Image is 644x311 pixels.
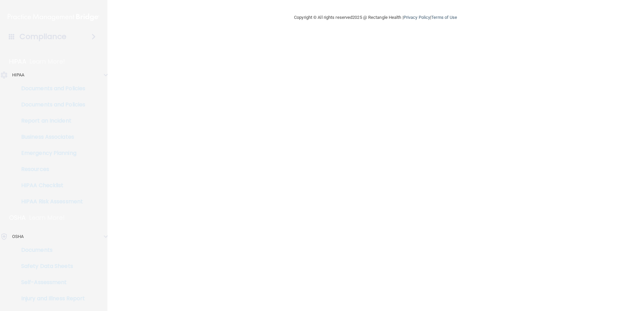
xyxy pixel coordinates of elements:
p: Resources [4,166,96,173]
p: Learn More! [30,58,65,66]
p: Business Associates [4,134,96,140]
a: Privacy Policy [404,15,430,20]
p: Report an Incident [4,117,96,124]
p: OSHA [9,214,26,222]
p: Injury and Illness Report [4,295,96,302]
p: OSHA [12,233,24,241]
p: HIPAA [12,71,25,79]
p: Emergency Planning [4,150,96,157]
p: HIPAA [9,58,26,66]
div: Copyright © All rights reserved 2025 @ Rectangle Health | | [253,7,498,28]
p: Self-Assessment [4,279,96,286]
p: Safety Data Sheets [4,263,96,270]
p: Documents and Policies [4,85,96,92]
p: Learn More! [29,214,65,222]
h4: Compliance [20,32,66,41]
p: HIPAA Risk Assessment [4,198,96,205]
img: PMB logo [8,10,99,24]
p: HIPAA Checklist [4,182,96,189]
p: Documents [4,247,96,253]
p: Documents and Policies [4,101,96,108]
a: Terms of Use [431,15,457,20]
